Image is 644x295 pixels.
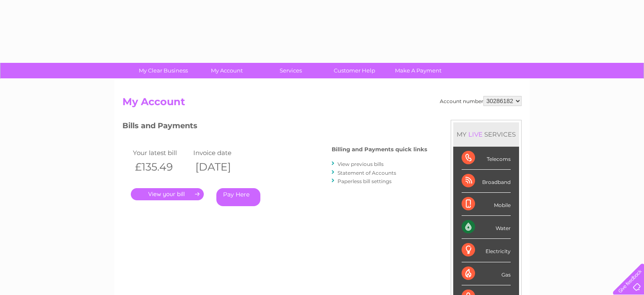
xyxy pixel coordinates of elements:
a: Customer Help [320,63,389,78]
h4: Billing and Payments quick links [332,146,427,153]
a: My Account [192,63,262,78]
a: Services [256,63,325,78]
h3: Bills and Payments [122,120,427,135]
a: . [131,188,204,200]
td: Invoice date [191,147,252,158]
a: Statement of Accounts [338,170,396,176]
div: Telecoms [462,147,511,170]
a: View previous bills [338,161,384,167]
div: Account number [440,96,522,106]
div: Mobile [462,193,511,216]
div: LIVE [467,130,484,138]
th: [DATE] [191,158,252,176]
a: My Clear Business [129,63,198,78]
div: MY SERVICES [453,122,519,146]
div: Gas [462,262,511,285]
a: Make A Payment [384,63,453,78]
a: Paperless bill settings [338,178,392,184]
div: Water [462,216,511,239]
td: Your latest bill [131,147,191,158]
div: Electricity [462,239,511,262]
a: Pay Here [216,188,260,206]
div: Broadband [462,170,511,193]
th: £135.49 [131,158,191,176]
h2: My Account [122,96,522,112]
